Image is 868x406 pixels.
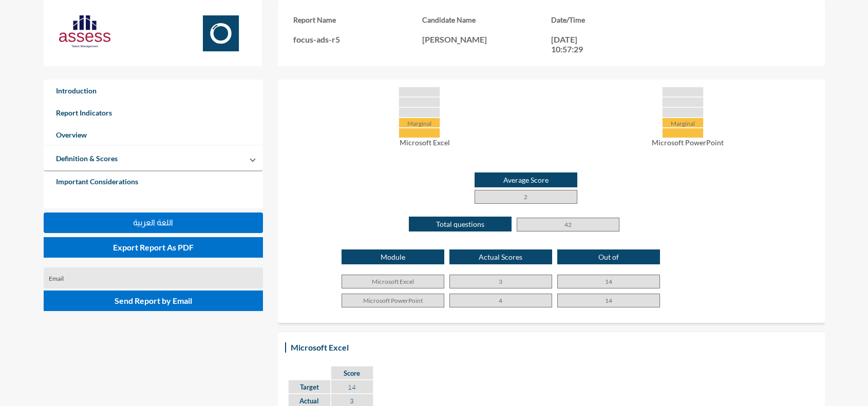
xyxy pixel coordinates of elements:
[342,275,444,288] p: Microsoft Excel
[59,15,110,48] img: AssessLogoo.svg
[557,294,660,307] p: 14
[298,138,551,147] p: Microsoft Excel
[288,340,351,355] div: Microsoft Excel
[557,275,660,288] p: 14
[44,147,130,169] a: Definition & Scores
[399,118,440,128] div: Marginal
[342,294,444,307] p: Microsoft PowerPoint
[44,102,263,124] a: Report Indicators
[44,212,263,233] button: اللغة العربية
[293,34,422,44] p: focus-ads-r5
[449,275,552,288] p: 3
[113,242,194,252] span: Export Report As PDF
[288,380,331,394] p: Target
[475,190,577,204] p: 2
[449,249,552,264] p: Actual Scores
[44,146,263,170] mat-expansion-panel-header: Definition & Scores
[331,380,373,394] p: 14
[422,15,551,24] h3: Candidate Name
[44,124,263,146] a: Overview
[342,249,444,264] p: Module
[551,15,680,24] h3: Date/Time
[115,296,192,305] span: Send Report by Email
[422,34,551,44] p: [PERSON_NAME]
[44,170,263,192] a: Important Considerations
[133,218,173,227] span: اللغة العربية
[409,217,512,231] p: Total questions
[195,15,247,51] img: Focus.svg
[44,291,263,311] button: Send Report by Email
[475,172,577,187] p: Average Score
[44,80,263,102] a: Introduction
[449,294,552,307] p: 4
[662,118,704,128] div: Marginal
[557,249,660,264] p: Out of
[331,366,373,380] p: Score
[561,138,814,147] p: Microsoft PowerPoint
[517,218,619,231] p: 42
[551,34,597,54] p: [DATE] 10:57:29
[44,237,263,258] button: Export Report As PDF
[293,15,422,24] h3: Report Name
